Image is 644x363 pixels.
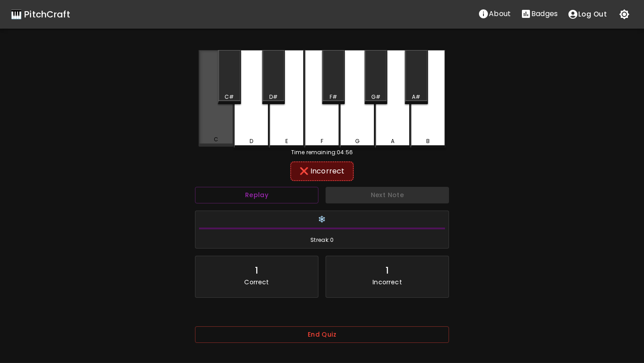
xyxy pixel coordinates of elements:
div: Time remaining: 04:56 [199,148,445,156]
a: Stats [516,5,563,24]
div: D# [269,93,278,101]
div: C [214,135,218,144]
div: F [321,137,323,145]
div: A [391,137,394,145]
a: 🎹 PitchCraft [11,7,70,21]
a: About [473,5,516,24]
button: Stats [516,5,563,23]
div: C# [225,93,234,101]
p: About [489,8,511,19]
div: E [285,137,288,145]
div: F# [330,93,337,101]
div: A# [412,93,420,101]
div: D [250,137,253,145]
p: Badges [531,8,558,19]
h6: ❄️ [199,215,445,224]
div: ❌ Incorrect [295,166,349,177]
div: G [355,137,360,145]
p: Incorrect [373,278,402,287]
button: End Quiz [195,326,449,343]
div: 1 [386,263,389,278]
button: account of current user [563,5,612,24]
div: B [426,137,430,145]
button: About [473,5,516,23]
p: Correct [244,278,269,287]
div: 1 [255,263,258,278]
div: G# [371,93,381,101]
span: Streak: 0 [199,236,445,245]
button: Replay [195,187,318,203]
